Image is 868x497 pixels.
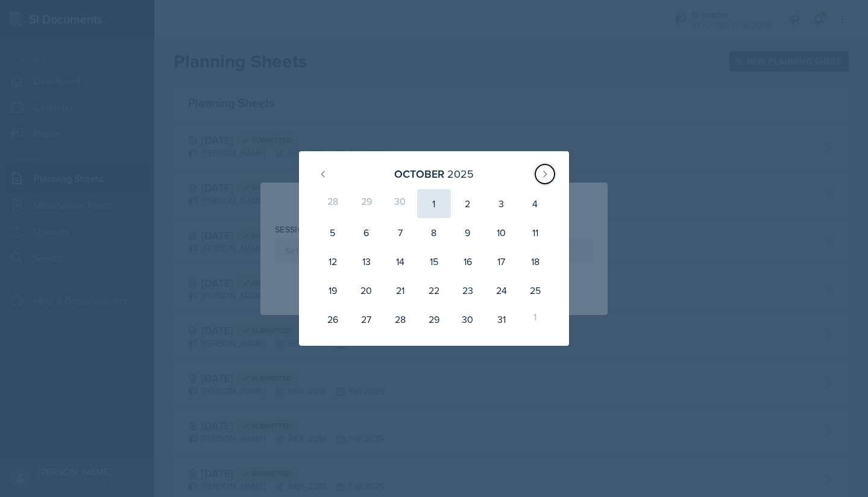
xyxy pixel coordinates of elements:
[417,276,451,305] div: 22
[417,305,451,334] div: 29
[417,247,451,276] div: 15
[383,305,417,334] div: 28
[316,305,350,334] div: 26
[518,218,552,247] div: 11
[316,189,350,218] div: 28
[485,218,518,247] div: 10
[350,305,383,334] div: 27
[417,189,451,218] div: 1
[350,276,383,305] div: 20
[316,218,350,247] div: 5
[383,276,417,305] div: 21
[383,189,417,218] div: 30
[518,276,552,305] div: 25
[350,218,383,247] div: 6
[316,247,350,276] div: 12
[518,189,552,218] div: 4
[350,247,383,276] div: 13
[451,218,485,247] div: 9
[518,305,552,334] div: 1
[451,247,485,276] div: 16
[394,166,444,182] div: October
[350,189,383,218] div: 29
[447,166,474,182] div: 2025
[518,247,552,276] div: 18
[383,218,417,247] div: 7
[316,276,350,305] div: 19
[451,189,485,218] div: 2
[485,189,518,218] div: 3
[451,276,485,305] div: 23
[485,247,518,276] div: 17
[451,305,485,334] div: 30
[485,276,518,305] div: 24
[383,247,417,276] div: 14
[485,305,518,334] div: 31
[417,218,451,247] div: 8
